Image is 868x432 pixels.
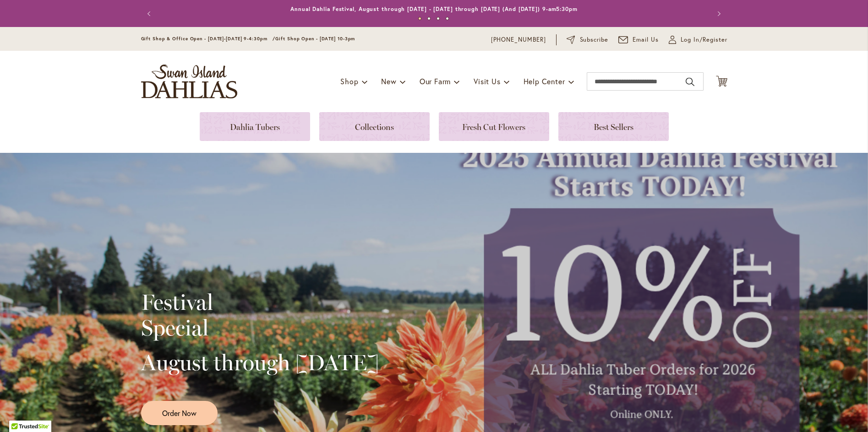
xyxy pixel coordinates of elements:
[580,35,609,44] span: Subscribe
[633,35,659,44] span: Email Us
[340,76,358,86] span: Shop
[141,350,379,375] h2: August through [DATE]
[141,401,218,425] a: Order Now
[524,76,565,86] span: Help Center
[290,5,578,12] a: Annual Dahlia Festival, August through [DATE] - [DATE] through [DATE] (And [DATE]) 9-am5:30pm
[669,35,727,44] a: Log In/Register
[437,17,440,20] button: 3 of 4
[141,36,276,42] span: Gift Shop & Office Open - [DATE]-[DATE] 9-4:30pm /
[275,36,355,42] span: Gift Shop Open - [DATE] 10-3pm
[446,17,449,20] button: 4 of 4
[567,35,608,44] a: Subscribe
[681,35,727,44] span: Log In/Register
[141,65,237,98] a: store logo
[141,289,379,340] h2: Festival Special
[474,76,500,86] span: Visit Us
[381,76,396,86] span: New
[618,35,659,44] a: Email Us
[141,5,159,23] button: Previous
[491,35,546,44] a: [PHONE_NUMBER]
[709,5,727,23] button: Next
[420,76,451,86] span: Our Farm
[418,17,421,20] button: 1 of 4
[427,17,431,20] button: 2 of 4
[162,408,197,418] span: Order Now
